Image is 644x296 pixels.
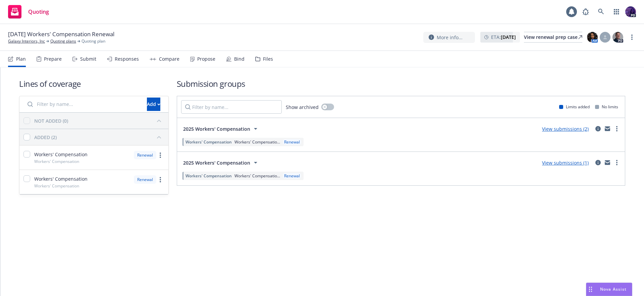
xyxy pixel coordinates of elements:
h1: Submission groups [177,78,625,89]
span: Quoting plan [82,38,105,44]
div: Renewal [134,175,156,184]
a: more [156,176,164,184]
span: Workers' Compensation [185,139,232,145]
button: ADDED (2) [34,132,164,142]
a: Quoting plans [50,38,76,44]
div: Bind [234,56,245,62]
div: Renewal [283,139,301,145]
span: More info... [437,34,463,41]
div: Plan [16,56,26,62]
input: Filter by name... [181,100,282,114]
a: Quoting [5,2,52,21]
div: NOT ADDED (0) [34,117,68,124]
a: Switch app [610,5,623,18]
a: View renewal prep case [524,32,582,43]
a: mail [603,159,611,167]
span: Show archived [286,104,319,111]
a: mail [603,125,611,133]
img: photo [587,32,598,43]
span: 2025 Workers' Compensation [183,125,250,132]
span: Nova Assist [600,286,627,292]
a: more [613,125,621,133]
div: View renewal prep case [524,32,582,42]
strong: [DATE] [501,34,516,40]
div: Compare [159,56,179,62]
div: Responses [115,56,139,62]
input: Filter by name... [23,98,143,111]
span: Workers' Compensation [34,183,79,189]
a: Search [594,5,608,18]
a: more [156,151,164,159]
div: No limits [595,104,618,110]
div: ADDED (2) [34,134,57,141]
h1: Lines of coverage [19,78,169,89]
div: Files [263,56,273,62]
a: more [628,33,636,41]
div: Renewal [134,151,156,159]
a: View submissions (2) [542,126,589,132]
span: Workers' Compensation [34,159,79,164]
span: Quoting [28,9,49,14]
span: Workers' Compensation [185,173,232,179]
a: more [613,159,621,167]
div: Propose [197,56,215,62]
button: Nova Assist [586,283,632,296]
span: Workers' Compensatio... [234,139,280,145]
span: Workers' Compensation [34,175,88,182]
span: 2025 Workers' Compensation [183,159,250,166]
span: [DATE] Workers' Compensation Renewal [8,30,114,38]
button: NOT ADDED (0) [34,115,164,126]
button: 2025 Workers' Compensation [181,156,262,169]
div: Add [147,98,160,111]
div: Drag to move [586,283,595,296]
div: Submit [80,56,96,62]
a: Report a Bug [579,5,592,18]
button: 2025 Workers' Compensation [181,122,262,135]
a: circleInformation [594,159,602,167]
span: Workers' Compensatio... [234,173,280,179]
img: photo [625,6,636,17]
button: More info... [423,32,475,43]
a: circleInformation [594,125,602,133]
span: Workers' Compensation [34,151,88,158]
span: ETA : [491,34,516,41]
div: Prepare [44,56,62,62]
button: Add [147,98,160,111]
div: Renewal [283,173,301,179]
div: Limits added [559,104,590,110]
a: Galaxy Interiors, Inc [8,38,45,44]
a: View submissions (1) [542,160,589,166]
img: photo [612,32,623,43]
